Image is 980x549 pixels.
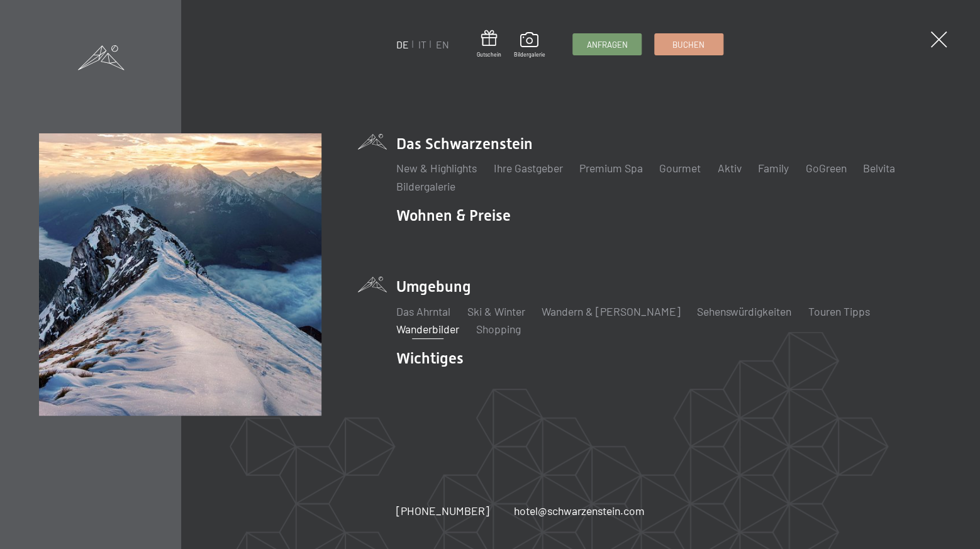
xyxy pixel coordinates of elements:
[672,39,704,50] span: Buchen
[717,161,741,175] a: Aktiv
[396,304,450,318] a: Das Ahrntal
[436,38,449,50] a: EN
[587,39,628,50] span: Anfragen
[659,161,701,175] a: Gourmet
[476,322,520,336] a: Shopping
[396,179,455,193] a: Bildergalerie
[863,161,895,175] a: Belvita
[579,161,643,175] a: Premium Spa
[573,34,641,55] a: Anfragen
[514,503,645,519] a: hotel@schwarzenstein.com
[513,51,545,58] span: Bildergalerie
[396,322,459,336] a: Wanderbilder
[396,504,489,518] span: [PHONE_NUMBER]
[758,161,789,175] a: Family
[477,30,501,58] a: Gutschein
[477,51,501,58] span: Gutschein
[542,304,681,318] a: Wandern & [PERSON_NAME]
[513,32,545,58] a: Bildergalerie
[467,304,525,318] a: Ski & Winter
[493,161,562,175] a: Ihre Gastgeber
[655,34,723,55] a: Buchen
[418,38,426,50] a: IT
[396,161,477,175] a: New & Highlights
[697,304,791,318] a: Sehenswürdigkeiten
[805,161,846,175] a: GoGreen
[396,38,409,50] a: DE
[808,304,869,318] a: Touren Tipps
[396,503,489,519] a: [PHONE_NUMBER]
